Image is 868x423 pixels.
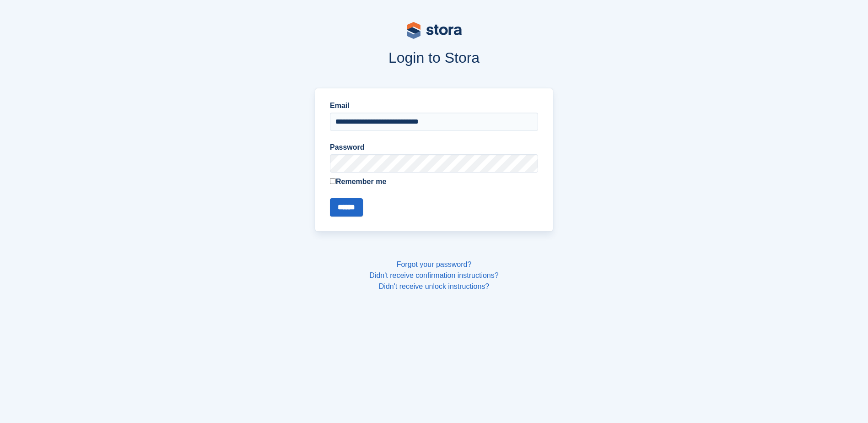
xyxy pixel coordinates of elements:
label: Password [330,142,538,153]
label: Email [330,100,538,111]
label: Remember me [330,176,538,187]
h1: Login to Stora [140,49,728,66]
a: Didn't receive confirmation instructions? [369,271,498,279]
a: Forgot your password? [397,260,472,268]
a: Didn't receive unlock instructions? [379,282,489,290]
img: stora-logo-53a41332b3708ae10de48c4981b4e9114cc0af31d8433b30ea865607fb682f29.svg [407,22,462,39]
input: Remember me [330,178,336,184]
